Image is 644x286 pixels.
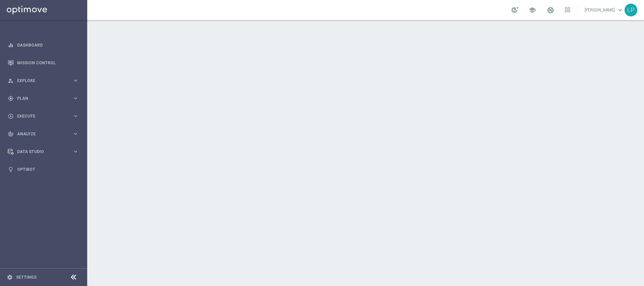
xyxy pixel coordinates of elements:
button: Mission Control [7,60,79,66]
span: Execute [17,114,72,118]
i: person_search [8,78,14,84]
span: Plan [17,96,72,100]
a: [PERSON_NAME]keyboard_arrow_down [584,5,625,15]
div: Dashboard [8,36,79,54]
button: Data Studio keyboard_arrow_right [7,149,79,154]
div: Execute [8,113,72,119]
i: play_circle_outline [8,113,14,119]
i: settings [7,274,13,280]
div: Analyze [8,131,72,137]
button: track_changes Analyze keyboard_arrow_right [7,131,79,137]
i: keyboard_arrow_right [72,113,79,119]
i: keyboard_arrow_right [72,148,79,155]
button: lightbulb Optibot [7,167,79,172]
i: keyboard_arrow_right [72,131,79,137]
i: lightbulb [8,166,14,172]
a: Settings [16,275,37,279]
div: Data Studio [8,149,72,155]
span: Analyze [17,132,72,136]
div: Explore [8,78,72,84]
div: LP [625,4,637,16]
span: school [529,6,536,14]
button: equalizer Dashboard [7,43,79,48]
a: Optibot [17,160,79,178]
i: track_changes [8,131,14,137]
i: keyboard_arrow_right [72,77,79,84]
a: Dashboard [17,36,79,54]
div: Optibot [8,160,79,178]
div: Plan [8,95,72,101]
a: Mission Control [17,54,79,72]
button: person_search Explore keyboard_arrow_right [7,78,79,83]
span: Data Studio [17,150,72,154]
button: gps_fixed Plan keyboard_arrow_right [7,96,79,101]
i: gps_fixed [8,95,14,101]
div: Mission Control [8,54,79,72]
i: equalizer [8,42,14,48]
span: keyboard_arrow_down [616,6,624,14]
i: keyboard_arrow_right [72,95,79,101]
button: play_circle_outline Execute keyboard_arrow_right [7,114,79,119]
span: Explore [17,79,72,83]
